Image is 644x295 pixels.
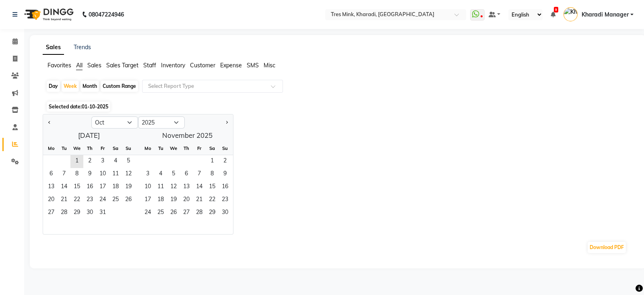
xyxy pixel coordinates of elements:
[45,142,58,155] div: Mo
[219,181,231,194] span: 16
[141,181,154,194] span: 10
[62,81,79,92] div: Week
[154,181,167,194] div: Tuesday, November 11, 2025
[141,194,154,207] span: 17
[161,62,185,69] span: Inventory
[45,168,58,181] span: 6
[219,142,231,155] div: Su
[206,155,219,168] div: Saturday, November 1, 2025
[45,168,58,181] div: Monday, October 6, 2025
[122,181,135,194] span: 19
[87,62,101,69] span: Sales
[206,194,219,207] span: 22
[206,207,219,220] div: Saturday, November 29, 2025
[58,207,70,220] div: Tuesday, October 28, 2025
[143,62,156,69] span: Staff
[180,181,193,194] div: Thursday, November 13, 2025
[83,155,96,168] div: Thursday, October 2, 2025
[83,194,96,207] div: Thursday, October 23, 2025
[193,181,206,194] div: Friday, November 14, 2025
[141,142,154,155] div: Mo
[96,181,109,194] span: 17
[206,207,219,220] span: 29
[264,62,275,69] span: Misc
[109,168,122,181] span: 11
[45,207,58,220] span: 27
[180,168,193,181] span: 6
[109,155,122,168] span: 4
[70,181,83,194] span: 15
[193,168,206,181] div: Friday, November 7, 2025
[154,168,167,181] div: Tuesday, November 4, 2025
[46,116,53,129] button: Previous month
[193,194,206,207] div: Friday, November 21, 2025
[206,142,219,155] div: Sa
[58,181,70,194] div: Tuesday, October 14, 2025
[219,181,231,194] div: Sunday, November 16, 2025
[82,104,108,110] span: 01-10-2025
[206,168,219,181] div: Saturday, November 8, 2025
[58,181,70,194] span: 14
[180,194,193,207] span: 20
[154,194,167,207] span: 18
[74,44,91,51] a: Trends
[219,168,231,181] span: 9
[582,10,629,19] span: Kharadi Manager
[96,155,109,168] div: Friday, October 3, 2025
[167,207,180,220] span: 26
[58,194,70,207] span: 21
[206,168,219,181] span: 8
[47,102,110,112] span: Selected date:
[167,207,180,220] div: Wednesday, November 26, 2025
[193,168,206,181] span: 7
[47,81,60,92] div: Day
[76,62,83,69] span: All
[21,3,76,26] img: logo
[122,194,135,207] div: Sunday, October 26, 2025
[167,194,180,207] span: 19
[96,194,109,207] span: 24
[223,116,230,129] button: Next month
[206,181,219,194] span: 15
[167,181,180,194] span: 12
[122,155,135,168] div: Sunday, October 5, 2025
[141,168,154,181] div: Monday, November 3, 2025
[70,155,83,168] span: 1
[109,194,122,207] div: Saturday, October 25, 2025
[70,207,83,220] div: Wednesday, October 29, 2025
[219,168,231,181] div: Sunday, November 9, 2025
[206,181,219,194] div: Saturday, November 15, 2025
[154,142,167,155] div: Tu
[551,11,555,18] a: 9
[106,62,138,69] span: Sales Target
[45,181,58,194] div: Monday, October 13, 2025
[58,207,70,220] span: 28
[193,181,206,194] span: 14
[220,62,242,69] span: Expense
[190,62,215,69] span: Customer
[83,168,96,181] span: 9
[101,81,138,92] div: Custom Range
[109,155,122,168] div: Saturday, October 4, 2025
[58,168,70,181] div: Tuesday, October 7, 2025
[167,168,180,181] span: 5
[109,194,122,207] span: 25
[109,181,122,194] div: Saturday, October 18, 2025
[180,181,193,194] span: 13
[141,181,154,194] div: Monday, November 10, 2025
[70,168,83,181] span: 8
[70,181,83,194] div: Wednesday, October 15, 2025
[219,194,231,207] div: Sunday, November 23, 2025
[219,207,231,220] span: 30
[96,181,109,194] div: Friday, October 17, 2025
[83,181,96,194] span: 16
[96,194,109,207] div: Friday, October 24, 2025
[563,7,578,21] img: Kharadi Manager
[193,207,206,220] div: Friday, November 28, 2025
[91,116,138,129] select: Select month
[83,168,96,181] div: Thursday, October 9, 2025
[58,194,70,207] div: Tuesday, October 21, 2025
[180,194,193,207] div: Thursday, November 20, 2025
[219,155,231,168] div: Sunday, November 2, 2025
[154,194,167,207] div: Tuesday, November 18, 2025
